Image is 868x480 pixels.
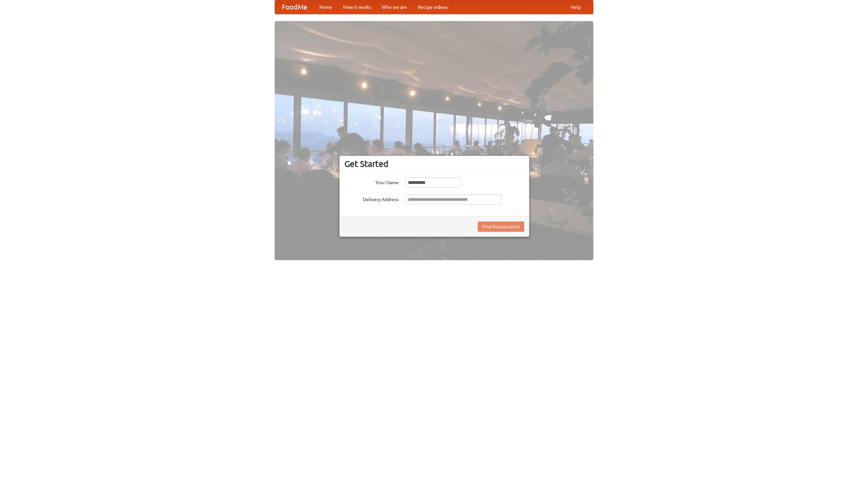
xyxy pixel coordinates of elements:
button: Find Restaurants! [478,222,524,232]
label: Your Name [344,177,399,186]
a: FoodMe [275,0,314,14]
h3: Get Started [344,159,524,169]
a: How it works [338,0,376,14]
a: Recipe videos [412,0,453,14]
a: Who we are [376,0,412,14]
a: Home [314,0,338,14]
label: Delivery Address [344,194,399,203]
a: Help [565,0,586,14]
